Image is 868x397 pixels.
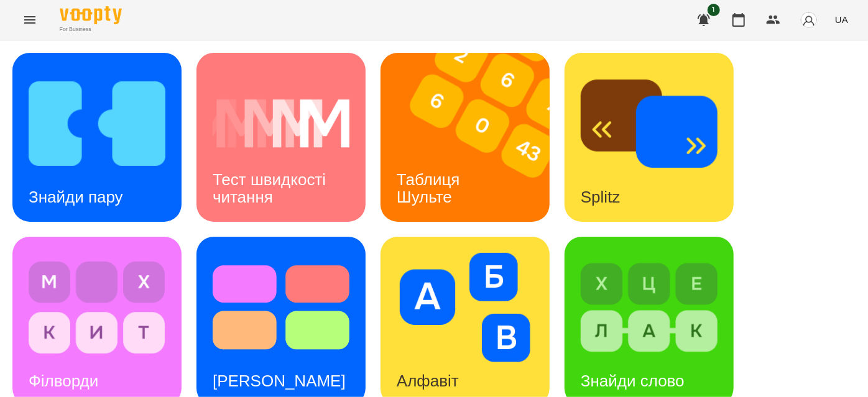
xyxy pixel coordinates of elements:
[397,372,459,390] h3: Алфавіт
[581,372,685,390] h3: Знайди слово
[397,253,533,362] img: Алфавіт
[581,253,718,362] img: Знайди слово
[381,53,565,222] img: Таблиця Шульте
[581,69,718,178] img: Splitz
[12,53,182,222] a: Знайди паруЗнайди пару
[565,53,734,222] a: SplitzSplitz
[29,372,98,390] h3: Філворди
[213,69,349,178] img: Тест швидкості читання
[60,6,122,24] img: Voopty Logo
[397,170,464,206] h3: Таблиця Шульте
[29,253,165,362] img: Філворди
[581,188,621,206] h3: Splitz
[835,13,848,26] span: UA
[213,170,330,206] h3: Тест швидкості читання
[800,11,818,29] img: avatar_s.png
[29,188,123,206] h3: Знайди пару
[60,25,122,34] span: For Business
[708,4,720,16] span: 1
[213,253,349,362] img: Тест Струпа
[196,53,366,222] a: Тест швидкості читанняТест швидкості читання
[15,5,45,35] button: Menu
[213,372,346,390] h3: [PERSON_NAME]
[830,8,853,31] button: UA
[29,69,165,178] img: Знайди пару
[381,53,550,222] a: Таблиця ШультеТаблиця Шульте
